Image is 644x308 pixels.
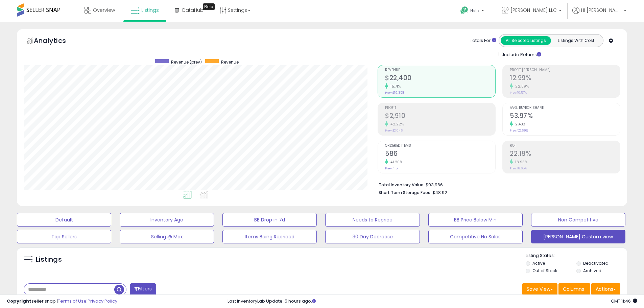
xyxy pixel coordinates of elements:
span: Help [470,8,479,14]
small: Prev: 10.57% [510,91,527,95]
button: 30 Day Decrease [325,230,420,243]
div: Last InventoryLab Update: 5 hours ago. [228,298,637,305]
span: Profit [385,106,495,110]
div: seller snap | | [7,298,117,305]
h2: 53.97% [510,112,620,121]
span: Revenue [221,59,239,65]
span: 2025-10-14 11:46 GMT [611,298,637,304]
small: Prev: 18.65% [510,166,527,170]
button: Competitive No Sales [428,230,523,243]
h5: Listings [36,255,62,264]
span: $48.92 [432,189,447,196]
small: 15.71% [388,84,401,89]
b: Total Inventory Value: [379,182,425,188]
span: Overview [93,7,115,14]
span: Profit [PERSON_NAME] [510,68,620,72]
h5: Analytics [34,36,79,47]
span: ROI [510,144,620,148]
small: Prev: 52.69% [510,128,528,133]
h2: $2,910 [385,112,495,121]
a: Help [455,1,491,22]
label: Deactivated [583,260,609,266]
a: Privacy Policy [88,298,117,304]
b: Short Term Storage Fees: [379,190,431,195]
p: Listing States: [526,253,627,259]
h2: $22,400 [385,74,495,83]
span: Listings [141,7,159,14]
a: Hi [PERSON_NAME] [572,7,626,22]
span: Revenue (prev) [171,59,202,65]
li: $93,966 [379,180,615,188]
h2: 12.99% [510,74,620,83]
span: Avg. Buybox Share [510,106,620,110]
label: Out of Stock [532,268,557,274]
button: Columns [558,283,590,295]
button: BB Drop in 7d [222,213,317,227]
button: [PERSON_NAME] Custom view [531,230,625,243]
button: Inventory Age [120,213,214,227]
h2: 22.19% [510,150,620,159]
i: Get Help [460,6,469,15]
button: Needs to Reprice [325,213,420,227]
span: Revenue [385,68,495,72]
small: 2.43% [513,122,526,127]
button: Save View [522,283,557,295]
button: Top Sellers [17,230,111,243]
button: BB Price Below Min [428,213,523,227]
button: Actions [591,283,620,295]
small: 41.20% [388,160,402,165]
a: Terms of Use [58,298,87,304]
div: Tooltip anchor [203,3,215,10]
span: Columns [563,286,584,292]
span: Hi [PERSON_NAME] [581,7,622,14]
label: Active [532,260,545,266]
label: Archived [583,268,601,274]
span: [PERSON_NAME] LLC [510,7,557,14]
small: Prev: 415 [385,166,398,170]
button: All Selected Listings [501,36,551,45]
div: Include Returns [494,50,549,58]
button: Filters [130,283,156,295]
h2: 586 [385,150,495,159]
button: Non Competitive [531,213,625,227]
button: Selling @ Max [120,230,214,243]
button: Default [17,213,111,227]
strong: Copyright [7,298,31,304]
button: Items Being Repriced [222,230,317,243]
small: 42.22% [388,122,404,127]
small: Prev: $19,358 [385,91,404,95]
span: Ordered Items [385,144,495,148]
small: Prev: $2,046 [385,128,403,133]
small: 22.89% [513,84,529,89]
div: Totals For [470,38,496,44]
button: Listings With Cost [551,36,601,45]
small: 18.98% [513,160,527,165]
span: DataHub [182,7,204,14]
